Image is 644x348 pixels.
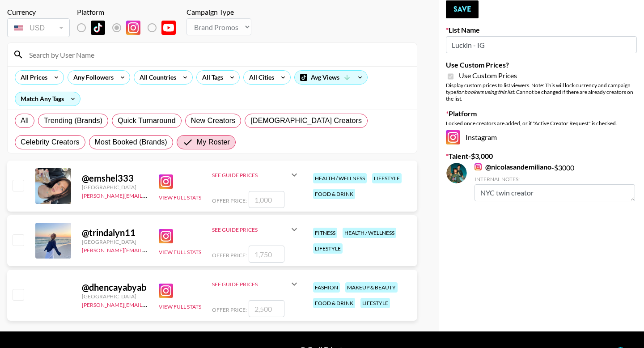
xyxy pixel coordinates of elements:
[159,229,173,243] img: Instagram
[24,47,411,62] input: Search by User Name
[475,163,482,170] img: Instagram
[313,282,340,293] div: fashion
[446,130,460,144] img: Instagram
[82,293,148,300] div: [GEOGRAPHIC_DATA]
[82,173,148,184] div: @ emshel333
[15,92,80,106] div: Match Any Tags
[313,173,367,183] div: health / wellness
[446,109,637,118] label: Platform
[250,115,362,126] span: [DEMOGRAPHIC_DATA] Creators
[21,137,80,148] span: Celebrity Creators
[212,197,247,204] span: Offer Price:
[212,252,247,259] span: Offer Price:
[7,17,70,39] div: Currency is locked to USD
[82,282,148,293] div: @ dhencayabyab
[159,174,173,189] img: Instagram
[212,281,289,288] div: See Guide Prices
[212,219,300,240] div: See Guide Prices
[159,284,173,298] img: Instagram
[159,303,201,310] button: View Full Stats
[360,298,390,308] div: lifestyle
[82,227,148,238] div: @ trindalyn11
[212,273,300,295] div: See Guide Prices
[446,120,637,127] div: Locked once creators are added, or if "Active Creator Request" is checked.
[446,152,637,161] label: Talent - $ 3,000
[313,228,337,238] div: fitness
[21,115,29,126] span: All
[186,8,251,17] div: Campaign Type
[91,21,105,35] img: TikTok
[118,115,176,126] span: Quick Turnaround
[345,282,398,293] div: makeup & beauty
[82,191,257,199] a: [PERSON_NAME][EMAIL_ADDRESS][PERSON_NAME][DOMAIN_NAME]
[313,243,343,254] div: lifestyle
[159,194,201,201] button: View Full Stats
[212,164,300,186] div: See Guide Prices
[7,8,70,17] div: Currency
[446,60,637,69] label: Use Custom Prices?
[249,300,284,317] input: 2,500
[446,25,637,34] label: List Name
[82,184,148,191] div: [GEOGRAPHIC_DATA]
[475,176,635,182] div: Internal Notes:
[244,71,276,84] div: All Cities
[197,71,225,84] div: All Tags
[82,245,257,254] a: [PERSON_NAME][EMAIL_ADDRESS][PERSON_NAME][DOMAIN_NAME]
[459,71,517,80] span: Use Custom Prices
[446,130,637,144] div: Instagram
[82,300,257,308] a: [PERSON_NAME][EMAIL_ADDRESS][PERSON_NAME][DOMAIN_NAME]
[456,89,514,95] em: for bookers using this list
[9,20,68,36] div: USD
[197,137,230,148] span: My Roster
[191,115,236,126] span: New Creators
[77,18,183,37] div: List locked to Instagram.
[446,82,637,102] div: Display custom prices to list viewers. Note: This will lock currency and campaign type . Cannot b...
[475,162,551,171] a: @nicolasandemiliano
[295,71,367,84] div: Avg Views
[161,21,176,35] img: YouTube
[446,0,479,18] button: Save
[134,71,178,84] div: All Countries
[159,249,201,255] button: View Full Stats
[475,162,635,201] div: - $ 3000
[343,228,396,238] div: health / wellness
[475,184,635,201] textarea: NYC twin creator
[15,71,49,84] div: All Prices
[77,8,183,17] div: Platform
[249,191,284,208] input: 1,000
[313,189,355,199] div: food & drink
[95,137,167,148] span: Most Booked (Brands)
[249,246,284,263] input: 1,750
[68,71,115,84] div: Any Followers
[44,115,102,126] span: Trending (Brands)
[82,238,148,245] div: [GEOGRAPHIC_DATA]
[313,298,355,308] div: food & drink
[126,21,140,35] img: Instagram
[212,306,247,313] span: Offer Price:
[212,226,289,233] div: See Guide Prices
[372,173,402,183] div: lifestyle
[212,172,289,178] div: See Guide Prices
